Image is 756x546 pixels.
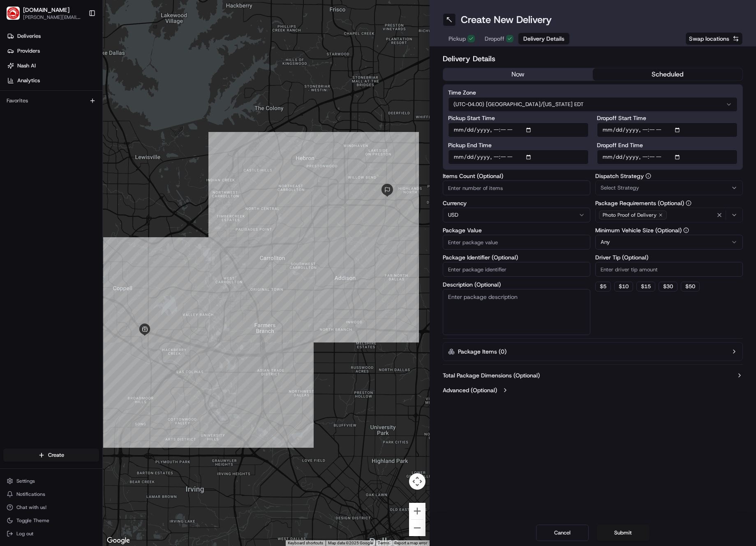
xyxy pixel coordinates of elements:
[3,528,99,539] button: Log out
[37,87,113,93] div: We're available if you need us!
[8,185,15,191] div: 📗
[485,35,504,43] span: Dropoff
[25,127,60,134] span: Regen Pajulas
[595,254,743,260] label: Driver Tip (Optional)
[443,386,497,394] label: Advanced (Optional)
[595,262,743,277] input: Enter driver tip amount
[689,35,729,43] span: Swap locations
[603,212,657,218] span: Photo Proof of Delivery
[409,520,425,536] button: Zoom out
[595,180,743,195] button: Select Strategy
[48,451,64,459] span: Create
[23,6,69,14] button: [DOMAIN_NAME]
[16,478,35,484] span: Settings
[8,142,21,155] img: Richard Lyman
[3,74,102,87] a: Analytics
[328,541,373,545] span: Map data ©2025 Google
[683,227,689,233] button: Minimum Vehicle Size (Optional)
[685,32,743,45] button: Swap locations
[78,184,132,192] span: API Documentation
[597,525,650,541] button: Submit
[595,282,611,292] button: $5
[105,535,132,546] a: Open this area in Google Maps (opens a new window)
[62,127,65,134] span: •
[536,525,589,541] button: Cancel
[3,3,85,23] button: Waiter.com[DOMAIN_NAME][PERSON_NAME][EMAIL_ADDRESS][PERSON_NAME][DOMAIN_NAME]
[3,502,99,513] button: Chat with us!
[37,79,135,87] div: Start new chat
[127,105,150,115] button: See all
[69,185,76,191] div: 💻
[443,68,593,81] button: now
[8,79,23,93] img: 1736555255976-a54dd68f-1ca7-489b-9aae-adbdc363a1c4
[8,8,25,25] img: Nash
[448,142,589,148] label: Pickup End Time
[66,180,135,195] a: 💻API Documentation
[443,371,540,379] label: Total Package Dimensions (Optional)
[595,208,743,222] button: Photo Proof of Delivery
[17,32,41,40] span: Deliveries
[443,262,590,277] input: Enter package identifier
[595,200,743,206] label: Package Requirements (Optional)
[443,227,590,233] label: Package Value
[597,115,738,121] label: Dropoff Start Time
[288,540,323,546] button: Keyboard shortcuts
[443,371,743,379] button: Total Package Dimensions (Optional)
[3,30,102,43] a: Deliveries
[23,14,82,21] button: [PERSON_NAME][EMAIL_ADDRESS][PERSON_NAME][DOMAIN_NAME]
[443,282,590,287] label: Description (Optional)
[645,173,651,179] button: Dispatch Strategy
[105,535,132,546] img: Google
[443,200,590,206] label: Currency
[3,94,99,107] div: Favorites
[394,541,427,545] a: Report a map error
[16,491,45,497] span: Notifications
[8,107,53,113] div: Past conversations
[461,13,552,26] h1: Create New Delivery
[16,128,23,134] img: 1736555255976-a54dd68f-1ca7-489b-9aae-adbdc363a1c4
[595,173,743,179] label: Dispatch Strategy
[73,150,90,156] span: [DATE]
[8,33,150,46] p: Welcome 👋
[3,44,102,58] a: Providers
[16,530,33,537] span: Log out
[681,282,700,292] button: $50
[3,475,99,487] button: Settings
[614,282,633,292] button: $10
[25,150,67,156] span: [PERSON_NAME]
[16,504,46,511] span: Chat with us!
[443,53,743,65] h2: Delivery Details
[140,81,150,91] button: Start new chat
[597,142,738,148] label: Dropoff End Time
[636,282,655,292] button: $15
[409,473,425,490] button: Map camera controls
[443,235,590,250] input: Enter package value
[7,7,20,20] img: Waiter.com
[443,342,743,361] button: Package Items (0)
[17,62,36,69] span: Nash AI
[8,120,21,133] img: Regen Pajulas
[523,35,564,43] span: Delivery Details
[448,115,589,121] label: Pickup Start Time
[16,517,49,524] span: Toggle Theme
[593,68,742,81] button: scheduled
[3,488,99,500] button: Notifications
[66,127,83,134] span: [DATE]
[449,35,466,43] span: Pickup
[448,90,738,95] label: Time Zone
[458,347,506,356] label: Package Items ( 0 )
[443,254,590,260] label: Package Identifier (Optional)
[378,541,389,545] a: Terms
[659,282,677,292] button: $30
[3,449,99,462] button: Create
[443,173,590,179] label: Items Count (Optional)
[17,77,40,84] span: Analytics
[409,503,425,519] button: Zoom in
[17,79,32,93] img: 4281594248423_2fcf9dad9f2a874258b8_72.png
[3,515,99,526] button: Toggle Theme
[68,150,71,156] span: •
[16,184,63,192] span: Knowledge Base
[686,200,691,206] button: Package Requirements (Optional)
